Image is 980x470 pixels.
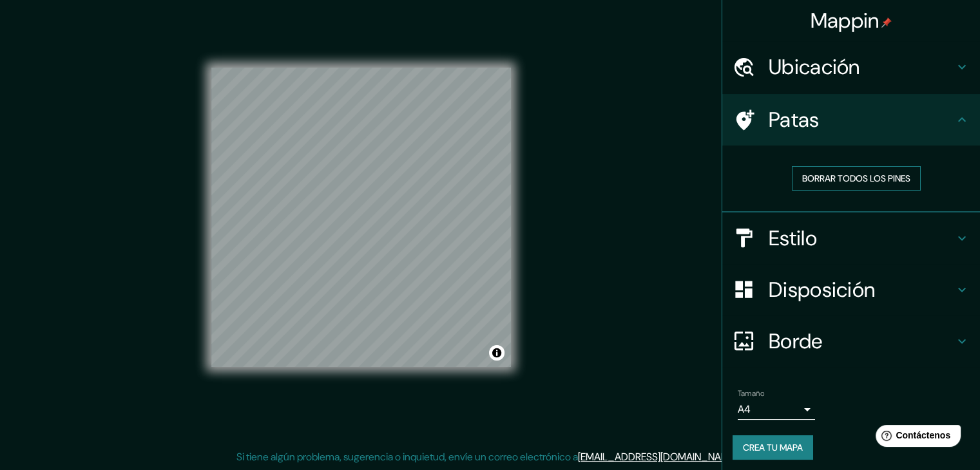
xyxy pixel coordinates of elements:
[578,450,737,464] a: [EMAIL_ADDRESS][DOMAIN_NAME]
[733,435,813,460] button: Crea tu mapa
[769,106,820,133] font: Patas
[769,225,817,252] font: Estilo
[769,328,823,355] font: Borde
[738,402,751,416] font: A4
[722,94,980,146] div: Patas
[722,41,980,93] div: Ubicación
[769,276,875,303] font: Disposición
[865,420,966,456] iframe: Lanzador de widgets de ayuda
[811,7,879,34] font: Mappin
[722,264,980,315] div: Disposición
[738,399,815,420] div: A4
[489,345,504,361] button: Activar o desactivar atribución
[792,166,921,191] button: Borrar todos los pines
[743,442,803,453] font: Crea tu mapa
[722,315,980,367] div: Borde
[236,450,578,464] font: Si tiene algún problema, sugerencia o inquietud, envíe un correo electrónico a
[211,68,511,367] canvas: Mapa
[881,17,892,28] img: pin-icon.png
[802,173,910,184] font: Borrar todos los pines
[738,388,764,399] font: Tamaño
[722,212,980,264] div: Estilo
[769,53,860,80] font: Ubicación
